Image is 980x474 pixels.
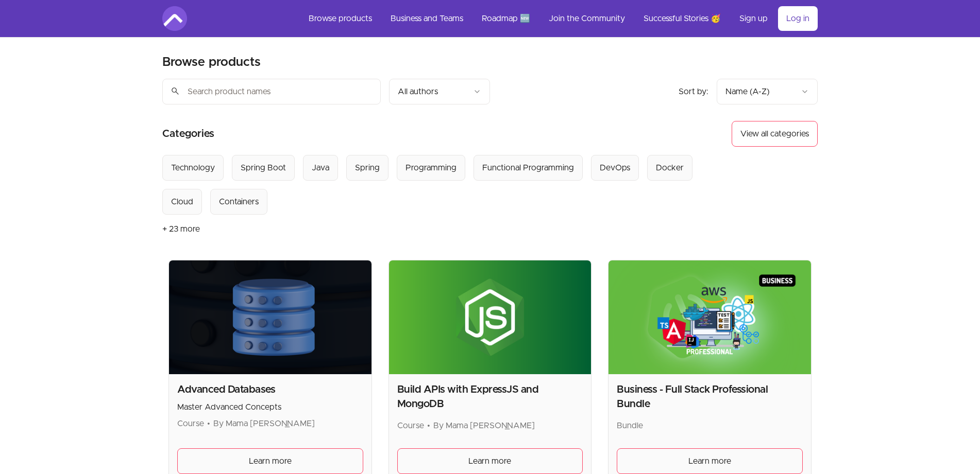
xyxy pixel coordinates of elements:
[656,162,684,174] div: Docker
[162,6,187,31] img: Amigoscode logo
[427,422,430,430] span: •
[177,401,363,413] p: Master Advanced Concepts
[688,455,731,467] span: Learn more
[397,422,424,430] span: Course
[177,448,363,474] a: Learn more
[249,455,292,467] span: Learn more
[405,162,457,174] div: Programming
[389,79,490,104] button: Filter by author
[312,162,329,174] div: Java
[177,419,204,428] span: Course
[397,382,583,411] h2: Build APIs with ExpressJS and MongoDB
[732,121,818,147] button: View all categories
[778,6,818,31] a: Log in
[207,419,210,428] span: •
[617,382,803,411] h2: Business - Full Stack Professional Bundle
[169,260,371,374] img: Product image for Advanced Databases
[162,121,214,147] h2: Categories
[219,196,259,208] div: Containers
[162,215,200,243] button: + 23 more
[433,422,535,430] span: By Mama [PERSON_NAME]
[468,455,511,467] span: Learn more
[355,162,380,174] div: Spring
[397,448,583,474] a: Learn more
[300,6,380,31] a: Browse products
[171,196,193,208] div: Cloud
[177,382,363,397] h2: Advanced Databases
[540,6,633,31] a: Join the Community
[171,84,180,98] span: search
[162,54,261,71] h2: Browse products
[635,6,729,31] a: Successful Stories 🥳
[241,162,286,174] div: Spring Boot
[600,162,630,174] div: DevOps
[171,162,215,174] div: Technology
[389,260,592,374] img: Product image for Build APIs with ExpressJS and MongoDB
[300,6,818,31] nav: Main
[617,448,803,474] a: Learn more
[474,6,538,31] a: Roadmap 🆕
[717,79,818,104] button: Product sort options
[162,79,381,104] input: Search product names
[213,419,315,428] span: By Mama [PERSON_NAME]
[617,422,643,430] span: Bundle
[382,6,471,31] a: Business and Teams
[679,87,708,96] span: Sort by:
[482,162,574,174] div: Functional Programming
[609,260,811,374] img: Product image for Business - Full Stack Professional Bundle
[731,6,776,31] a: Sign up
